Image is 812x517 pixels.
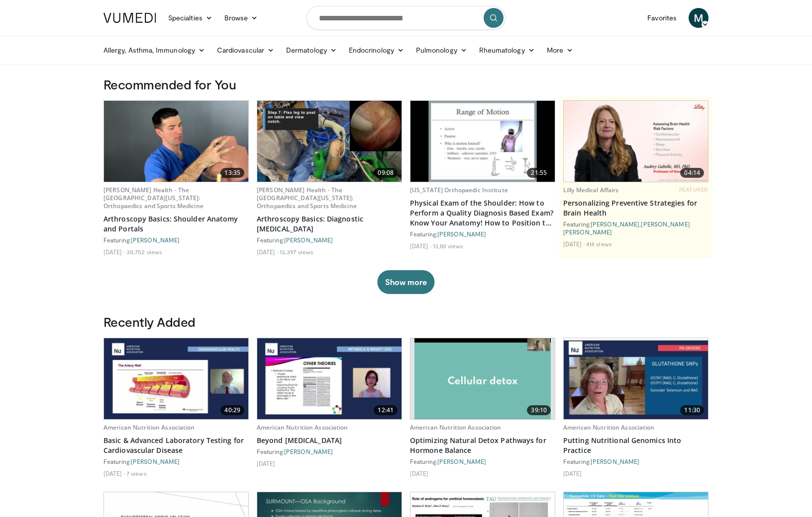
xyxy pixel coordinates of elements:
li: [DATE] [103,469,125,477]
a: 11:30 [564,338,708,419]
div: Featuring: [410,457,555,465]
li: [DATE] [563,240,585,248]
img: 8d83da81-bb47-4c4c-b7a4-dd6b2d4e32b3.620x360_q85_upscale.jpg [414,338,551,419]
li: [DATE] [410,469,429,477]
li: [DATE] [563,469,582,477]
a: American Nutrition Association [103,423,195,432]
a: [PERSON_NAME] Health - The [GEOGRAPHIC_DATA][US_STATE]: Orthopaedics and Sports Medicine [103,186,203,210]
div: Featuring: , [563,220,709,236]
a: Optimizing Natural Detox Pathways for Hormone Balance [410,436,555,455]
span: 13:35 [220,168,244,178]
a: [US_STATE] Orthopaedic Institute [410,186,508,194]
a: [PERSON_NAME] [437,458,486,465]
a: Arthroscopy Basics: Shoulder Anatomy and Portals [103,214,249,234]
span: 09:08 [374,168,398,178]
a: Endocrinology [343,40,410,60]
a: Lilly Medical Affairs [563,186,619,194]
a: 40:29 [104,338,248,419]
a: Specialties [162,8,218,28]
a: Dermatology [280,40,343,60]
h3: Recently Added [103,314,709,330]
span: 04:14 [680,168,704,178]
span: 11:30 [680,405,704,415]
a: Beyond [MEDICAL_DATA] [257,436,402,445]
a: 09:08 [257,101,402,182]
a: Cardiovascular [211,40,280,60]
div: Featuring: [257,236,402,244]
span: 39:10 [527,405,551,415]
a: 21:55 [410,101,555,182]
a: M [689,8,709,28]
li: 7 views [126,469,147,477]
a: [PERSON_NAME] Health - The [GEOGRAPHIC_DATA][US_STATE]: Orthopaedics and Sports Medicine [257,186,357,210]
a: Arthroscopy Basics: Diagnostic [MEDICAL_DATA] [257,214,402,234]
a: Personalizing Preventive Strategies for Brain Health [563,198,709,218]
a: Favorites [641,8,683,28]
li: [DATE] [257,459,276,467]
a: [PERSON_NAME] [131,236,180,243]
a: Browse [218,8,264,28]
a: American Nutrition Association [257,423,348,432]
a: 12:41 [257,338,402,419]
li: 30,752 views [126,248,162,256]
img: 1987b4b6-58d4-435e-9c34-61b3ec5b778f.620x360_q85_upscale.jpg [257,338,402,419]
a: [PERSON_NAME] [284,236,333,243]
a: [PERSON_NAME] [PERSON_NAME] [563,221,690,235]
span: 21:55 [527,168,551,178]
li: [DATE] [103,248,125,256]
a: 13:35 [104,101,248,182]
a: American Nutrition Association [410,423,502,432]
a: Rheumatology [473,40,541,60]
li: 13,397 views [280,248,313,256]
a: American Nutrition Association [563,423,655,432]
div: Featuring: [257,447,402,455]
li: [DATE] [410,242,431,250]
div: Featuring: [563,457,709,465]
span: FEATURED [679,186,709,193]
a: 04:14 [564,101,708,182]
img: 80b9674e-700f-42d5-95ff-2772df9e177e.jpeg.620x360_q85_upscale.jpg [257,101,402,182]
a: Pulmonology [410,40,473,60]
a: [PERSON_NAME] [591,221,639,227]
img: 7adb4973-a765-4ec3-8ec7-5f1e113cffb6.620x360_q85_upscale.jpg [564,338,708,419]
a: [PERSON_NAME] [131,458,180,465]
a: [PERSON_NAME] [284,448,333,455]
img: 9534a039-0eaa-4167-96cf-d5be049a70d8.620x360_q85_upscale.jpg [104,101,248,182]
div: Featuring: [103,457,249,465]
a: [PERSON_NAME] [437,230,486,237]
li: 414 views [586,240,612,248]
img: c3be7821-a0a3-4187-927a-3bb177bd76b4.png.620x360_q85_upscale.jpg [564,101,708,182]
div: Featuring: [103,236,249,244]
li: 13,161 views [433,242,463,250]
a: Putting Nutritional Genomics Into Practice [563,436,709,455]
input: Search topics, interventions [306,6,506,30]
img: ec663772-d786-4d44-ad01-f90553f64265.620x360_q85_upscale.jpg [410,101,555,182]
div: Featuring: [410,230,555,238]
a: Physical Exam of the Shoulder: How to Perform a Quality Diagnosis Based Exam? Know Your Anatomy! ... [410,198,555,228]
span: 40:29 [220,405,244,415]
img: VuMedi Logo [103,13,156,23]
span: 12:41 [374,405,398,415]
img: a5eb0618-de12-4235-b314-96fd9be03728.620x360_q85_upscale.jpg [104,338,248,419]
a: Allergy, Asthma, Immunology [98,40,211,60]
li: [DATE] [257,248,278,256]
a: Basic & Advanced Laboratory Testing for Cardiovascular Disease [103,436,249,455]
a: More [541,40,579,60]
button: Show more [377,270,434,294]
h3: Recommended for You [103,76,709,92]
a: [PERSON_NAME] [591,458,639,465]
a: 39:10 [410,338,555,419]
